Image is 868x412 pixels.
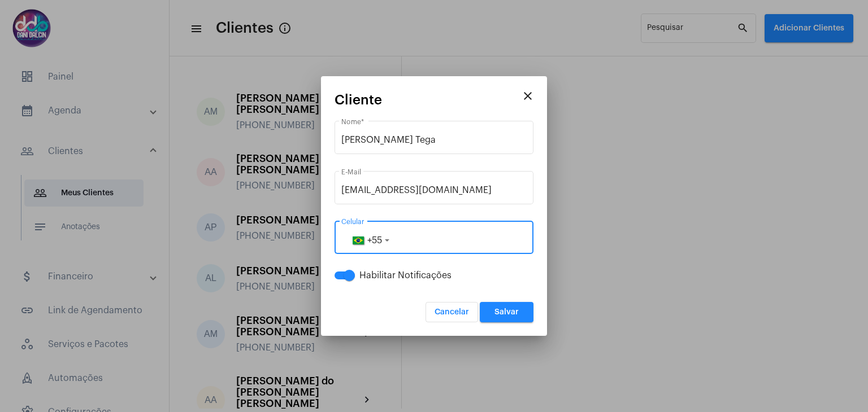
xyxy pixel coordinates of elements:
[521,89,535,103] mat-icon: close
[335,93,382,107] span: Cliente
[341,135,527,145] input: Digite o nome
[435,308,469,316] span: Cancelar
[341,235,527,245] input: 31 99999-1111
[359,269,452,282] span: Habilitar Notificações
[426,302,478,322] button: Cancelar
[367,236,382,245] span: +55
[494,308,519,316] span: Salvar
[341,226,392,254] button: +55
[480,302,533,322] button: Salvar
[341,185,527,195] input: E-Mail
